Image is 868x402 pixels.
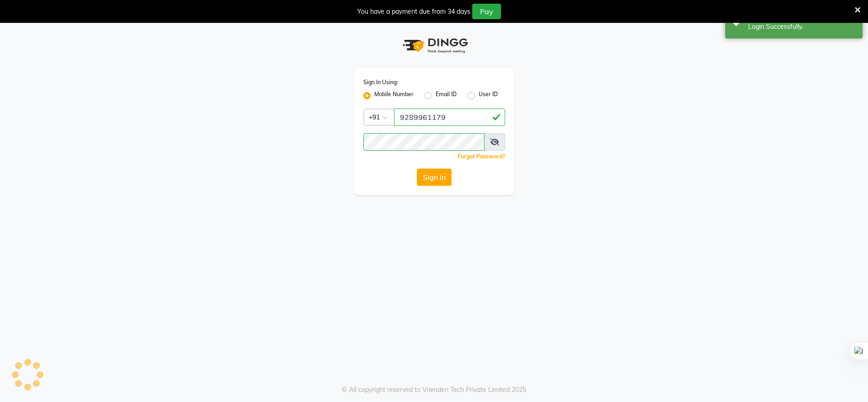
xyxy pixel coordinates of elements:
label: Email ID [436,90,457,101]
img: logo1.svg [398,32,471,59]
button: Pay [472,4,501,19]
label: Mobile Number [374,90,414,101]
button: Sign In [417,168,452,186]
input: Username [394,109,505,126]
input: Username [363,133,485,151]
label: User ID [479,90,498,101]
label: Sign In Using: [363,78,398,87]
a: Forgot Password? [458,153,505,160]
div: Login Successfully. [748,22,856,32]
div: You have a payment due from 34 days [357,7,470,16]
